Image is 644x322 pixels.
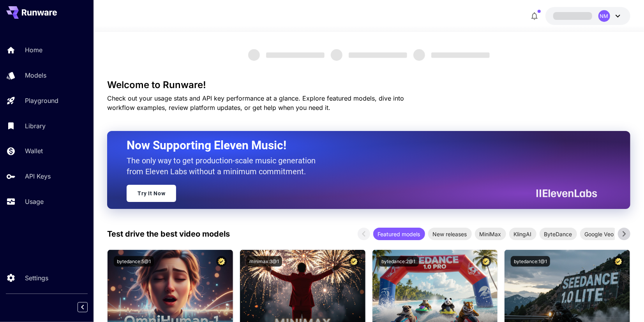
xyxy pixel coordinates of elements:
[25,172,51,181] p: API Keys
[107,80,630,90] h3: Welcome to Runware!
[545,7,630,25] button: NM
[379,256,419,267] button: bytedance:2@1
[25,197,44,206] p: Usage
[475,228,506,240] div: MiniMax
[25,71,46,80] p: Models
[475,230,506,238] span: MiniMax
[25,146,43,156] p: Wallet
[127,185,176,202] a: Try It Now
[25,121,46,131] p: Library
[114,256,154,267] button: bytedance:5@1
[509,230,536,238] span: KlingAI
[598,10,610,22] div: NM
[540,228,577,240] div: ByteDance
[25,273,48,283] p: Settings
[107,94,404,111] span: Check out your usage stats and API key performance at a glance. Explore featured models, dive int...
[511,256,550,267] button: bytedance:1@1
[373,230,425,238] span: Featured models
[613,256,624,267] button: Certified Model – Vetted for best performance and includes a commercial license.
[481,256,491,267] button: Certified Model – Vetted for best performance and includes a commercial license.
[540,230,577,238] span: ByteDance
[78,302,88,312] button: Collapse sidebar
[580,230,619,238] span: Google Veo
[428,230,472,238] span: New releases
[580,228,619,240] div: Google Veo
[25,45,42,55] p: Home
[127,155,321,177] p: The only way to get production-scale music generation from Eleven Labs without a minimum commitment.
[25,96,58,105] p: Playground
[246,256,282,267] button: minimax:3@1
[373,228,425,240] div: Featured models
[428,228,472,240] div: New releases
[127,138,591,153] h2: Now Supporting Eleven Music!
[83,300,94,314] div: Collapse sidebar
[509,228,536,240] div: KlingAI
[216,256,227,267] button: Certified Model – Vetted for best performance and includes a commercial license.
[107,228,230,240] p: Test drive the best video models
[349,256,359,267] button: Certified Model – Vetted for best performance and includes a commercial license.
